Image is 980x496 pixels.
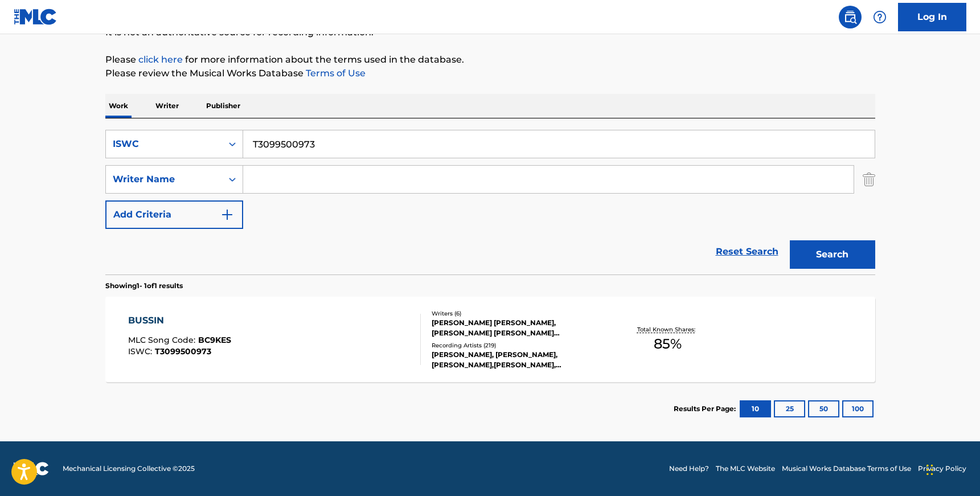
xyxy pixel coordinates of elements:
a: Reset Search [710,239,784,264]
a: The MLC Website [716,464,775,474]
span: 85 % [654,334,682,354]
div: Recording Artists ( 219 ) [432,341,604,350]
img: help [873,10,887,24]
p: Please review the Musical Works Database [105,67,875,80]
form: Search Form [105,130,875,274]
a: Terms of Use [304,68,366,79]
p: Showing 1 - 1 of 1 results [105,281,183,291]
img: search [843,10,857,24]
button: Search [790,240,875,269]
div: BUSSIN [128,314,231,327]
img: 9d2ae6d4665cec9f34b9.svg [220,208,234,222]
img: logo [14,462,49,475]
a: Public Search [839,6,862,28]
p: Results Per Page: [674,404,739,414]
a: Log In [898,3,966,31]
div: ISWC [113,137,215,151]
div: [PERSON_NAME], [PERSON_NAME], [PERSON_NAME],[PERSON_NAME], [PERSON_NAME] & [PERSON_NAME], [PERSON... [432,350,604,370]
div: [PERSON_NAME] [PERSON_NAME], [PERSON_NAME] [PERSON_NAME] [PERSON_NAME] GOODS, [PERSON_NAME] A [PE... [432,318,604,338]
a: Musical Works Database Terms of Use [782,464,911,474]
img: MLC Logo [14,9,58,25]
div: Writer Name [113,173,215,186]
div: Writers ( 6 ) [432,309,604,318]
a: Need Help? [669,464,709,474]
button: 50 [808,400,839,417]
div: Help [868,6,891,28]
img: Delete Criterion [863,165,875,194]
button: 25 [774,400,805,417]
button: 100 [842,400,874,417]
p: Work [105,94,132,118]
span: ISWC : [128,346,155,356]
span: Mechanical Licensing Collective © 2025 [63,464,195,474]
p: Publisher [203,94,244,118]
button: 10 [740,400,771,417]
p: Total Known Shares: [637,325,698,334]
p: Please for more information about the terms used in the database. [105,53,875,67]
a: BUSSINMLC Song Code:BC9KESISWC:T3099500973Writers (6)[PERSON_NAME] [PERSON_NAME], [PERSON_NAME] [... [105,297,875,382]
a: click here [138,54,183,65]
p: Writer [152,94,182,118]
button: Add Criteria [105,200,243,229]
iframe: Chat Widget [923,441,980,496]
span: BC9KES [198,335,231,345]
span: MLC Song Code : [128,335,198,345]
span: T3099500973 [155,346,211,356]
a: Privacy Policy [918,464,966,474]
div: Drag [926,453,933,487]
